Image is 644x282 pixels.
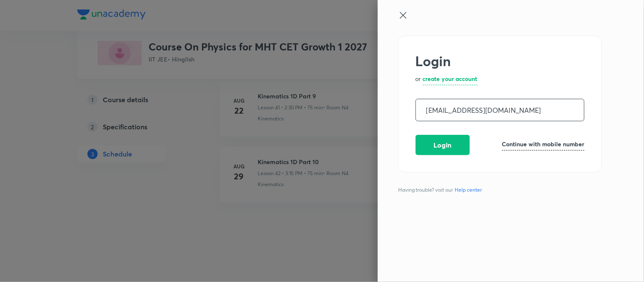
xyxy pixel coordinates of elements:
span: Having trouble? visit our [398,186,486,194]
a: Help center [453,186,484,194]
input: Email address [416,99,584,121]
h6: Continue with mobile number [502,140,585,148]
h6: create your account [423,74,478,83]
button: Login [416,135,470,155]
a: Continue with mobile number [502,140,585,151]
p: or [416,74,421,85]
h2: Login [416,53,585,69]
a: create your account [423,74,478,85]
